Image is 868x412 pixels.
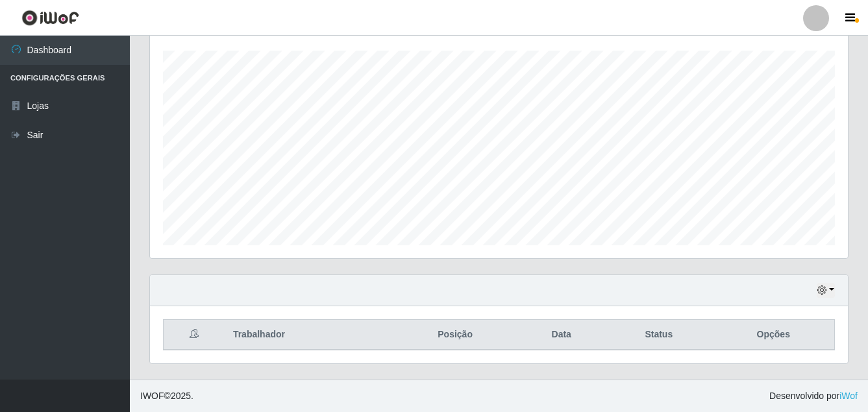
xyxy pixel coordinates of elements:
th: Trabalhador [225,320,393,350]
th: Posição [393,320,518,350]
th: Status [605,320,712,350]
img: CoreUI Logo [21,10,79,26]
th: Opções [713,320,835,350]
span: © 2025 . [140,389,193,403]
a: iWof [839,391,858,401]
span: Desenvolvido por [769,389,858,403]
th: Data [517,320,605,350]
span: IWOF [140,391,164,401]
